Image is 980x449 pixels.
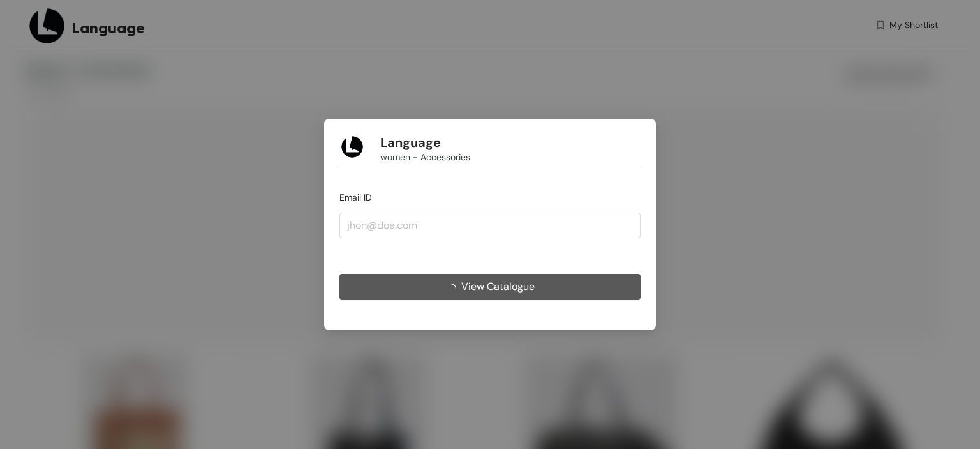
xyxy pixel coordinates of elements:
[446,284,461,294] span: loading
[339,213,641,238] input: jhon@doe.com
[380,135,441,151] h1: Language
[380,150,470,164] span: women - Accessories
[339,192,372,203] span: Email ID
[339,274,641,300] button: View Catalogue
[339,134,365,160] img: Buyer Portal
[461,278,535,294] span: View Catalogue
